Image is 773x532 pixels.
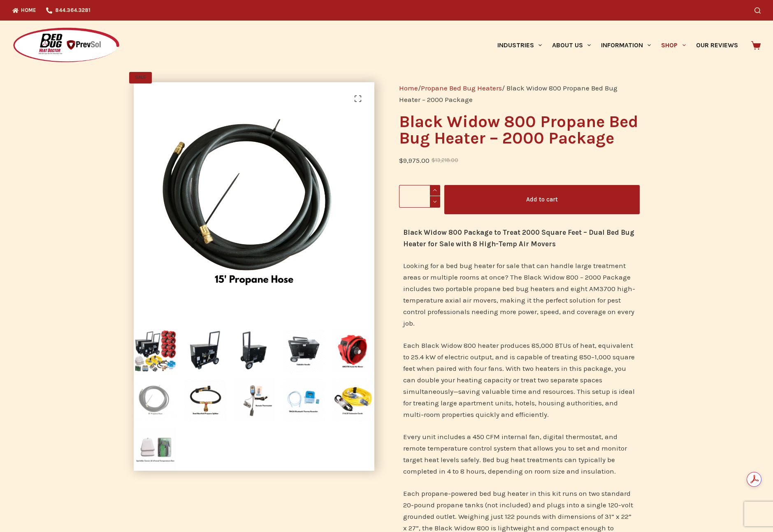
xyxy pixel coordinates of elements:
[129,72,152,83] span: SALE
[403,340,636,420] p: Each Black Widow 800 heater produces 85,000 BTUs of heat, equivalent to 25.4 kW of electric outpu...
[432,157,435,163] span: $
[331,329,374,372] img: Black Widow 800 Propane Bed Bug Heater - 2000 Package - Image 5
[403,228,634,248] strong: Black Widow 800 Package to Treat 2000 Square Feet – Dual Bed Bug Heater for Sale with 8 High-Temp...
[134,378,177,421] img: Propane Hose
[444,185,640,214] button: Add to cart
[282,329,325,372] img: Black Widow 800 foldable handle
[7,3,31,28] button: Open LiveChat chat widget
[399,185,440,208] input: Product quantity
[492,21,743,70] nav: Primary
[232,378,276,421] img: Remote Thermostat for temperature monitoring
[691,21,743,70] a: Our Reviews
[350,90,366,107] a: View full-screen image gallery
[12,27,120,64] img: Prevsol/Bed Bug Heat Doctor
[232,329,276,372] img: Black Widow 800 Propane Bed Bug Heater operable by single technician
[183,378,226,421] img: Dual Manifold Propane Splitter
[596,21,656,70] a: Information
[399,84,418,92] a: Home
[656,21,691,70] a: Shop
[403,260,636,329] p: Looking for a bed bug heater for sale that can handle large treatment areas or multiple rooms at ...
[421,84,502,92] a: Propane Bed Bug Heaters
[754,7,761,14] button: Search
[183,329,226,372] img: Black Widow 800 Propane Bed Bug Heater with propane hose attachment
[399,156,403,164] span: $
[547,21,596,70] a: About Us
[134,428,177,471] img: Sprinkler Covers and Infrared Temperature Gun
[403,431,636,477] p: Every unit includes a 450 CFM internal fan, digital thermostat, and remote temperature control sy...
[399,113,640,146] h1: Black Widow 800 Propane Bed Bug Heater – 2000 Package
[331,378,374,421] img: 3 foot and 25 foot extension cords
[492,21,547,70] a: Industries
[432,157,458,163] bdi: 13,218.00
[134,329,177,372] img: Black Widow 800 Propane Heater 2000 package
[399,156,429,164] bdi: 9,975.00
[282,378,325,421] img: TR42A Bluetooth Thermo Recorder
[399,82,640,105] nav: Breadcrumb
